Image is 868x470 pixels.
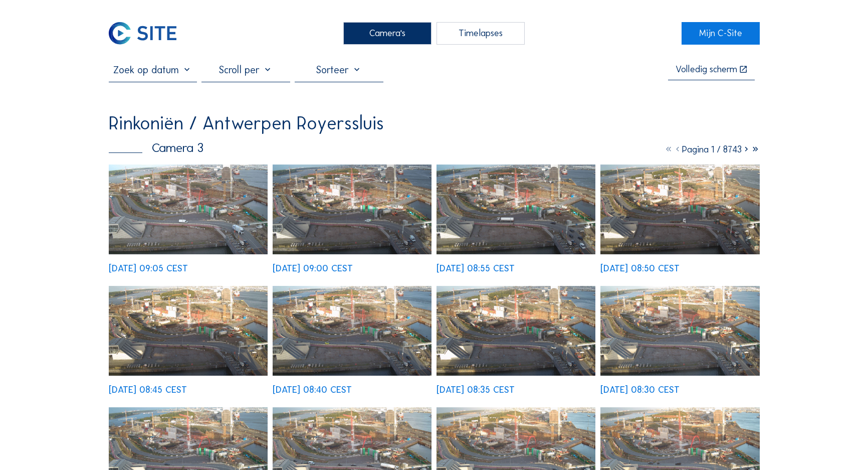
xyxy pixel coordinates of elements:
img: image_53214703 [437,286,596,376]
div: [DATE] 08:50 CEST [600,264,680,273]
img: image_53215238 [437,165,596,254]
a: C-SITE Logo [109,22,187,45]
div: [DATE] 08:30 CEST [600,385,680,394]
img: image_53215120 [600,165,760,254]
div: Volledig scherm [676,65,737,74]
div: [DATE] 08:45 CEST [109,385,187,394]
img: C-SITE Logo [109,22,177,45]
div: [DATE] 08:55 CEST [437,264,515,273]
div: [DATE] 09:05 CEST [109,264,188,273]
span: Pagina 1 / 8743 [682,144,742,155]
div: Rinkoniën / Antwerpen Royerssluis [109,114,384,133]
div: [DATE] 08:35 CEST [437,385,515,394]
div: Camera 3 [109,141,204,154]
div: [DATE] 08:40 CEST [273,385,352,394]
img: image_53214058 [600,286,760,376]
div: Timelapses [437,22,525,45]
img: image_53215541 [109,165,268,254]
img: image_53215353 [273,165,432,254]
input: Zoek op datum 󰅀 [109,64,197,76]
a: Mijn C-Site [682,22,760,45]
div: [DATE] 09:00 CEST [273,264,353,273]
img: image_53214824 [273,286,432,376]
img: image_53214985 [109,286,268,376]
div: Camera's [343,22,432,45]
